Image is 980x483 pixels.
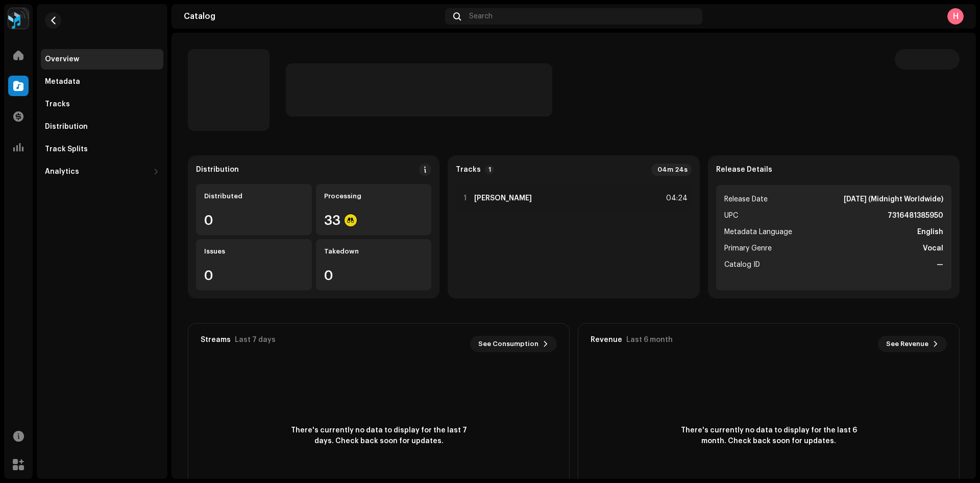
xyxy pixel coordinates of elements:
div: Revenue [591,336,622,344]
p-badge: 1 [485,165,494,174]
strong: Vocal [923,242,943,255]
span: There's currently no data to display for the last 7 days. Check back soon for updates. [287,425,471,447]
div: Takedown [324,247,424,256]
span: Search [469,12,493,20]
re-m-nav-item: Overview [41,49,163,70]
button: See Revenue [878,336,947,352]
strong: Release Details [716,166,772,174]
strong: English [917,226,943,238]
strong: [DATE] (Midnight Worldwide) [844,193,943,205]
strong: [PERSON_NAME] [474,194,532,202]
div: 04m 24s [651,164,692,176]
div: Tracks [45,100,70,108]
re-m-nav-dropdown: Analytics [41,162,163,182]
div: Last 6 month [626,336,673,344]
div: Track Splits [45,145,88,153]
span: Release Date [724,193,768,205]
div: Last 7 days [235,336,276,344]
span: See Revenue [886,334,928,354]
strong: Tracks [456,166,481,174]
div: Distributed [204,192,304,200]
re-m-nav-item: Distribution [41,117,163,137]
span: See Consumption [478,334,538,354]
div: Catalog [184,12,441,20]
span: Catalog ID [724,259,760,271]
re-m-nav-item: Metadata [41,72,163,92]
div: Overview [45,55,79,63]
span: There's currently no data to display for the last 6 month. Check back soon for updates. [677,425,861,447]
strong: — [937,259,943,271]
div: Issues [204,247,304,256]
span: Metadata Language [724,226,792,238]
span: Primary Genre [724,242,772,255]
img: 2dae3d76-597f-44f3-9fef-6a12da6d2ece [8,8,29,29]
span: UPC [724,210,738,222]
button: See Consumption [470,336,557,352]
div: Analytics [45,168,79,176]
re-m-nav-item: Tracks [41,94,163,114]
div: Streams [201,336,231,344]
div: Processing [324,192,424,200]
div: Distribution [45,123,88,131]
div: H [947,8,964,25]
re-m-nav-item: Track Splits [41,139,163,159]
div: 04:24 [665,192,688,204]
div: Distribution [196,166,239,174]
div: Metadata [45,78,80,86]
strong: 7316481385950 [888,210,943,222]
